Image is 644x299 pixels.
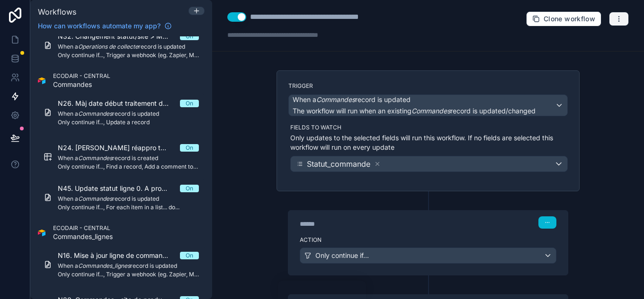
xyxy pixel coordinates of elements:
[34,21,176,31] a: How can workflows automate my app?
[288,94,568,116] button: When aCommandesrecord is updatedThe workflow will run when an existingCommandesrecord is updated/...
[300,248,556,264] button: Only continue if...
[290,124,568,131] label: Fields to watch
[544,15,595,23] span: Clone workflow
[38,21,161,31] span: How can workflows automate my app?
[315,251,369,260] span: Only continue if...
[300,236,556,244] label: Action
[290,133,568,152] p: Only updates to the selected fields will run this workflow. If no fields are selected this workfl...
[307,158,370,170] span: Statut_commande
[290,156,568,172] button: Statut_commande
[38,7,76,17] span: Workflows
[526,11,601,26] button: Clone workflow
[293,95,411,104] span: When a record is updated
[288,82,568,90] label: Trigger
[293,107,536,115] span: The workflow will run when an existing record is updated/changed
[411,107,450,115] em: Commandes
[316,95,355,103] em: Commandes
